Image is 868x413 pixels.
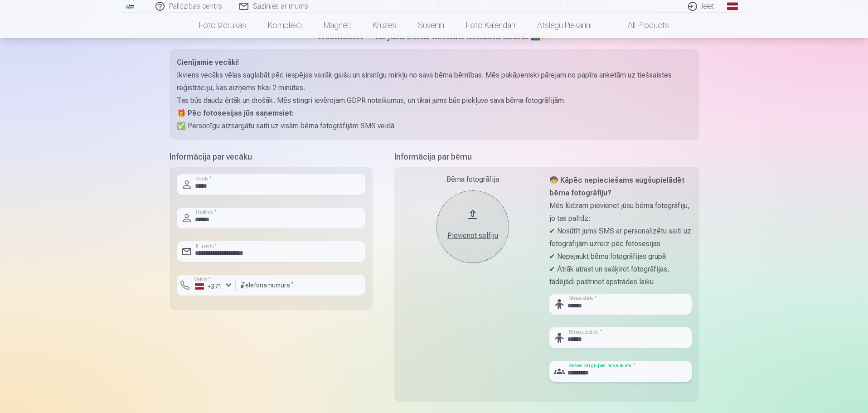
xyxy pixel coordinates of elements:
label: Valsts [191,276,213,283]
a: Foto izdrukas [188,13,257,38]
p: ✔ Ātrāk atrast un sašķirot fotogrāfijas, tādējādi paātrinot apstrādes laiku [549,263,692,288]
a: Magnēti [313,13,362,38]
img: /fa1 [125,4,135,9]
p: ✅ Personīgu aizsargātu saiti uz visām bērna fotogrāfijām SMS veidā [177,120,692,132]
a: Atslēgu piekariņi [526,13,602,38]
div: Pievienot selfiju [446,230,500,241]
strong: Cienījamie vecāki! [177,58,239,67]
a: All products [602,13,680,38]
strong: 🧒 Kāpēc nepieciešams augšupielādēt bērna fotogrāfiju? [549,176,684,197]
button: Valsts*+371 [177,275,236,296]
p: ✔ Nepajaukt bērnu fotogrāfijas grupā [549,250,692,263]
div: Bērna fotogrāfija [402,174,544,185]
a: Komplekti [257,13,313,38]
h5: Informācija par vecāku [170,151,373,163]
a: Krūzes [362,13,407,38]
button: Pievienot selfiju [436,190,509,263]
p: Ikviens vecāks vēlas saglabāt pēc iespējas vairāk gaišu un sirsnīgu mirkļu no sava bērna bērnības... [177,69,692,94]
a: Foto kalendāri [455,13,526,38]
p: Mēs lūdzam pievienot jūsu bērna fotogrāfiju, jo tas palīdz: [549,199,692,225]
p: Tas būs daudz ērtāk un drošāk. Mēs stingri ievērojam GDPR noteikumus, un tikai jums būs piekļuve ... [177,94,692,107]
h5: Informācija par bērnu [394,151,699,163]
strong: 🎁 Pēc fotosesijas jūs saņemsiet: [177,109,294,117]
div: +371 [195,282,222,291]
p: ✔ Nosūtīt jums SMS ar personalizētu saiti uz fotogrāfijām uzreiz pēc fotosesijas [549,225,692,250]
a: Suvenīri [407,13,455,38]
